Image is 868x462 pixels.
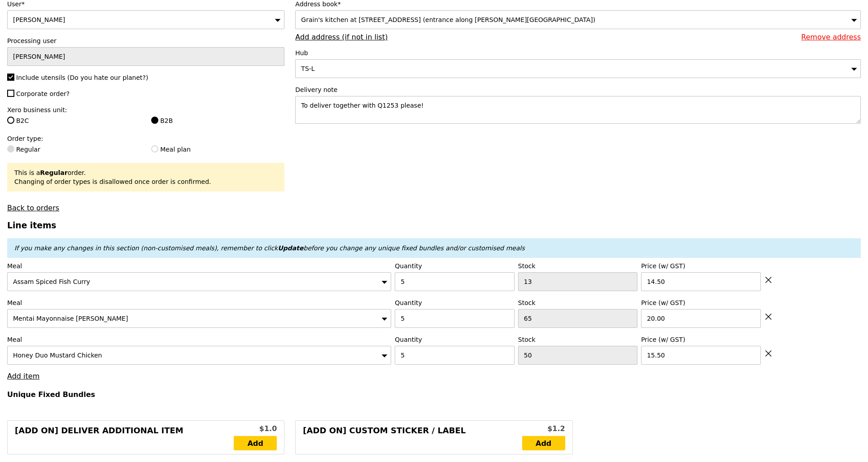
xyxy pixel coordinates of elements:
label: Hub [295,48,861,57]
h4: Unique Fixed Bundles [7,390,861,399]
span: [PERSON_NAME] [13,16,65,23]
input: B2B [151,117,158,124]
a: Remove address [801,33,861,41]
label: Quantity [395,335,514,344]
div: [Add on] Custom Sticker / Label [303,424,522,450]
span: TS-L [301,65,314,72]
div: $1.0 [234,423,277,434]
label: Price (w/ GST) [641,298,760,307]
em: If you make any changes in this section (non-customised meals), remember to click before you chan... [14,244,525,252]
label: Meal [7,262,391,270]
label: Stock [518,262,637,270]
label: Price (w/ GST) [641,262,760,270]
b: Regular [40,169,67,176]
label: Processing user [7,36,284,45]
a: Add [234,436,277,450]
label: Meal [7,335,391,344]
input: Meal plan [151,145,158,153]
a: Add item [7,372,39,380]
label: Order type: [7,134,284,143]
label: Regular [7,145,140,154]
label: Stock [518,335,637,344]
a: Add address (if not in list) [295,33,388,41]
span: Include utensils (Do you hate our planet?) [16,74,148,81]
label: B2C [7,116,140,125]
input: Regular [7,145,14,153]
span: Mentai Mayonnaise [PERSON_NAME] [13,315,128,322]
input: Include utensils (Do you hate our planet?) [7,74,14,81]
label: Meal [7,298,391,307]
label: Xero business unit: [7,105,284,114]
label: Stock [518,298,637,307]
span: Grain's kitchen at [STREET_ADDRESS] (entrance along [PERSON_NAME][GEOGRAPHIC_DATA]) [301,16,595,23]
span: Corporate order? [16,90,70,97]
label: Meal plan [151,145,284,154]
label: Delivery note [295,85,861,94]
div: $1.2 [522,423,565,434]
label: Price (w/ GST) [641,335,760,344]
a: Back to orders [7,204,59,212]
a: Add [522,436,565,450]
input: B2C [7,117,14,124]
input: Corporate order? [7,90,14,97]
span: Honey Duo Mustard Chicken [13,352,102,359]
label: Quantity [395,262,514,270]
b: Update [278,244,303,252]
label: Quantity [395,298,514,307]
div: This is a order. Changing of order types is disallowed once order is confirmed. [14,168,277,186]
div: [Add on] Deliver Additional Item [15,424,234,450]
label: B2B [151,116,284,125]
span: Assam Spiced Fish Curry [13,278,90,285]
h3: Line items [7,221,861,230]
